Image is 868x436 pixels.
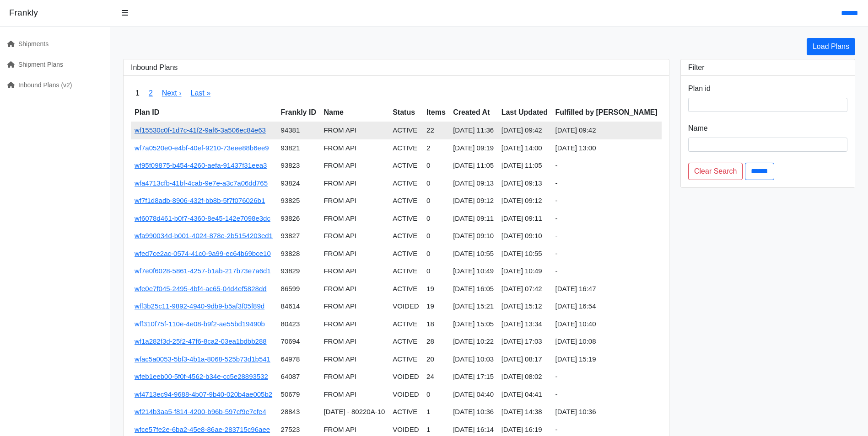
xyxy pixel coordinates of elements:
[277,103,320,122] th: Frankly ID
[498,262,552,280] td: [DATE] 10:49
[449,333,497,351] td: [DATE] 10:22
[423,333,449,351] td: 28
[423,280,449,298] td: 19
[389,262,423,280] td: ACTIVE
[389,227,423,245] td: ACTIVE
[552,280,662,298] td: [DATE] 16:47
[552,227,662,245] td: -
[277,333,320,351] td: 70694
[320,192,389,210] td: FROM API
[498,333,552,351] td: [DATE] 17:03
[277,122,320,139] td: 94381
[498,386,552,404] td: [DATE] 04:41
[552,245,662,263] td: -
[552,157,662,175] td: -
[389,386,423,404] td: VOIDED
[277,262,320,280] td: 93829
[449,262,497,280] td: [DATE] 10:49
[277,192,320,210] td: 93825
[423,368,449,386] td: 24
[277,298,320,315] td: 84614
[135,126,266,134] a: wf15530c0f-1d7c-41f2-9af6-3a506ec84e63
[449,122,497,139] td: [DATE] 11:36
[389,175,423,192] td: ACTIVE
[277,175,320,192] td: 93824
[131,83,662,103] nav: pager
[389,103,423,122] th: Status
[135,161,267,169] a: wf95f09875-b454-4260-aefa-91437f31eea3
[135,425,270,433] a: wfce57fe2e-6ba2-45e8-86ae-283715c96aee
[320,122,389,139] td: FROM API
[389,403,423,421] td: ACTIVE
[449,192,497,210] td: [DATE] 09:12
[688,163,743,180] a: Clear Search
[277,245,320,263] td: 93828
[389,351,423,368] td: ACTIVE
[449,245,497,263] td: [DATE] 10:55
[552,139,662,157] td: [DATE] 13:00
[449,227,497,245] td: [DATE] 09:10
[498,403,552,421] td: [DATE] 14:38
[135,285,267,292] a: wfe0e7f045-2495-4bf4-ac65-04d4ef5828dd
[135,197,265,204] a: wf7f1d8adb-8906-432f-bb8b-5f7f076026b1
[389,157,423,175] td: ACTIVE
[131,103,277,122] th: Plan ID
[320,403,389,421] td: [DATE] - 80220A-10
[552,122,662,139] td: [DATE] 09:42
[552,175,662,192] td: -
[277,280,320,298] td: 86599
[277,210,320,228] td: 93826
[807,38,855,55] a: Load Plans
[277,403,320,421] td: 28843
[320,210,389,228] td: FROM API
[449,368,497,386] td: [DATE] 17:15
[320,298,389,315] td: FROM API
[449,386,497,404] td: [DATE] 04:40
[277,157,320,175] td: 93823
[552,210,662,228] td: -
[552,333,662,351] td: [DATE] 10:08
[498,315,552,333] td: [DATE] 13:34
[498,139,552,157] td: [DATE] 14:00
[135,337,267,345] a: wf1a282f3d-25f2-47f6-8ca2-03ea1bdbb288
[552,103,662,122] th: Fulfilled by [PERSON_NAME]
[135,408,266,415] a: wf214b3aa5-f814-4200-b96b-597cf9e7cfe4
[320,175,389,192] td: FROM API
[135,267,271,275] a: wf7e0f6028-5861-4257-b1ab-217b73e7a6d1
[320,333,389,351] td: FROM API
[320,227,389,245] td: FROM API
[552,192,662,210] td: -
[389,192,423,210] td: ACTIVE
[149,89,153,97] a: 2
[449,139,497,157] td: [DATE] 09:19
[552,262,662,280] td: -
[423,157,449,175] td: 0
[498,368,552,386] td: [DATE] 08:02
[131,83,144,103] span: 1
[135,320,265,328] a: wff310f75f-110e-4e08-b9f2-ae55bd19490b
[449,210,497,228] td: [DATE] 09:11
[423,351,449,368] td: 20
[162,89,182,97] a: Next ›
[277,368,320,386] td: 64087
[320,386,389,404] td: FROM API
[449,315,497,333] td: [DATE] 15:05
[498,192,552,210] td: [DATE] 09:12
[135,214,270,222] a: wf6078d461-b0f7-4360-8e45-142e7098e3dc
[423,175,449,192] td: 0
[423,210,449,228] td: 0
[498,245,552,263] td: [DATE] 10:55
[320,157,389,175] td: FROM API
[190,89,210,97] a: Last »
[498,103,552,122] th: Last Updated
[423,315,449,333] td: 18
[449,351,497,368] td: [DATE] 10:03
[423,262,449,280] td: 0
[423,122,449,139] td: 22
[131,63,662,72] h3: Inbound Plans
[449,403,497,421] td: [DATE] 10:36
[135,355,270,363] a: wfac5a0053-5bf3-4b1a-8068-525b73d1b541
[389,333,423,351] td: ACTIVE
[688,123,708,134] label: Name
[389,210,423,228] td: ACTIVE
